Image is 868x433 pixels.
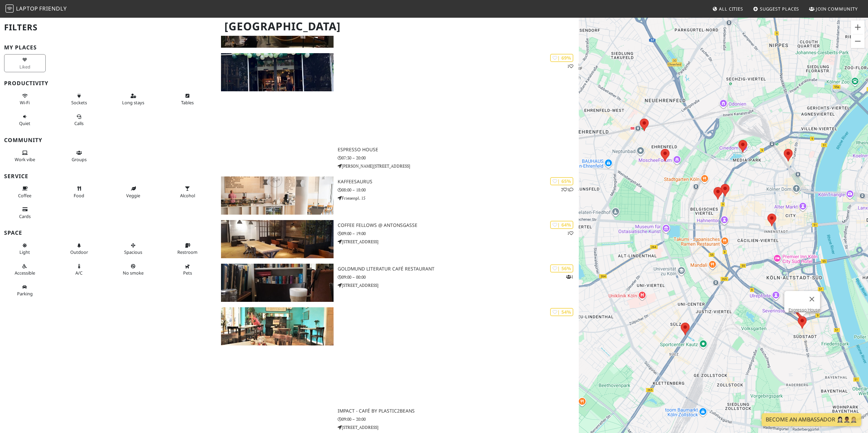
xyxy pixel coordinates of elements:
[719,6,743,12] span: All Cities
[338,416,579,422] p: 09:00 – 20:00
[58,147,100,165] button: Groups
[15,156,35,163] span: People working
[113,261,154,279] button: No smoke
[219,17,577,36] h1: [GEOGRAPHIC_DATA]
[338,424,579,431] p: [STREET_ADDRESS]
[74,192,84,199] span: Food
[221,176,333,215] img: Kaffeesaurus
[58,111,100,129] button: Calls
[113,240,154,258] button: Spacious
[806,3,860,15] a: Join Community
[4,111,46,129] button: Quiet
[217,220,578,258] a: Coffee Fellows @ Antonsgasse | 64% 1 Coffee Fellows @ Antonsgasse 09:00 – 19:00 [STREET_ADDRESS]
[217,53,578,171] a: Espresso House | 69% 1 Espresso House 07:30 – 20:00 [PERSON_NAME][STREET_ADDRESS]
[4,17,213,38] h2: Filters
[183,270,192,276] span: Pet friendly
[123,270,144,276] span: Smoke free
[4,230,213,236] h3: Space
[4,204,46,222] button: Cards
[4,173,213,180] h3: Service
[19,249,30,255] span: Natural light
[338,179,579,185] h3: Kaffeesaurus
[4,147,46,165] button: Work vibe
[338,195,579,201] p: Friesenpl. 15
[17,291,33,297] span: Parking
[550,308,573,316] div: | 54%
[4,281,46,299] button: Parking
[4,183,46,201] button: Coffee
[122,99,144,106] span: Long stays
[5,3,67,15] a: LaptopFriendly LaptopFriendly
[338,282,579,289] p: [STREET_ADDRESS]
[338,147,579,153] h3: Espresso House
[71,99,87,106] span: Power sockets
[851,34,865,48] button: Zoom out
[221,264,333,302] img: Goldmund Literatur Café Restaurant
[760,6,799,12] span: Suggest Places
[567,230,573,236] p: 1
[70,249,88,255] span: Outdoor area
[804,291,820,307] button: Close
[75,270,83,276] span: Air conditioned
[167,261,208,279] button: Pets
[338,222,579,228] h3: Coffee Fellows @ Antonsgasse
[5,4,14,13] img: LaptopFriendly
[550,54,573,62] div: | 69%
[19,213,31,219] span: Credit cards
[217,176,578,215] a: Kaffeesaurus | 65% 21 Kaffeesaurus 08:00 – 18:00 Friesenpl. 15
[338,266,579,272] h3: Goldmund Literatur Café Restaurant
[338,187,579,193] p: 08:00 – 18:00
[566,274,573,280] p: 1
[39,5,67,12] span: Friendly
[16,5,38,12] span: Laptop
[550,264,573,272] div: | 56%
[550,177,573,185] div: | 65%
[4,80,213,87] h3: Productivity
[113,183,154,201] button: Veggie
[18,192,31,199] span: Coffee
[709,3,746,15] a: All Cities
[338,238,579,245] p: [STREET_ADDRESS]
[221,220,333,258] img: Coffee Fellows @ Antonsgasse
[750,3,802,15] a: Suggest Places
[167,240,208,258] button: Restroom
[20,99,30,106] span: Stable Wi-Fi
[126,192,140,199] span: Veggie
[550,221,573,229] div: | 64%
[4,137,213,143] h3: Community
[58,261,100,279] button: A/C
[217,307,578,432] a: Impact - Café by Plastic2Beans | 54% Impact - Café by Plastic2Beans 09:00 – 20:00 [STREET_ADDRESS]
[221,307,333,345] img: Impact - Café by Plastic2Beans
[113,90,154,108] button: Long stays
[58,183,100,201] button: Food
[816,6,858,12] span: Join Community
[338,408,579,414] h3: Impact - Café by Plastic2Beans
[74,120,84,126] span: Video/audio calls
[221,53,333,91] img: Espresso House
[338,230,579,237] p: 09:00 – 19:00
[58,90,100,108] button: Sockets
[4,44,213,51] h3: My Places
[4,261,46,279] button: Accessible
[167,183,208,201] button: Alcohol
[338,163,579,169] p: [PERSON_NAME][STREET_ADDRESS]
[124,249,142,255] span: Spacious
[181,99,194,106] span: Work-friendly tables
[180,192,195,199] span: Alcohol
[177,249,197,255] span: Restroom
[561,186,573,193] p: 2 1
[788,307,820,312] a: Espresso House
[72,156,87,163] span: Group tables
[851,20,865,34] button: Zoom in
[217,264,578,302] a: Goldmund Literatur Café Restaurant | 56% 1 Goldmund Literatur Café Restaurant 09:00 – 00:00 [STRE...
[338,155,579,161] p: 07:30 – 20:00
[4,90,46,108] button: Wi-Fi
[338,274,579,280] p: 09:00 – 00:00
[19,120,30,126] span: Quiet
[15,270,35,276] span: Accessible
[4,240,46,258] button: Light
[58,240,100,258] button: Outdoor
[567,63,573,69] p: 1
[167,90,208,108] button: Tables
